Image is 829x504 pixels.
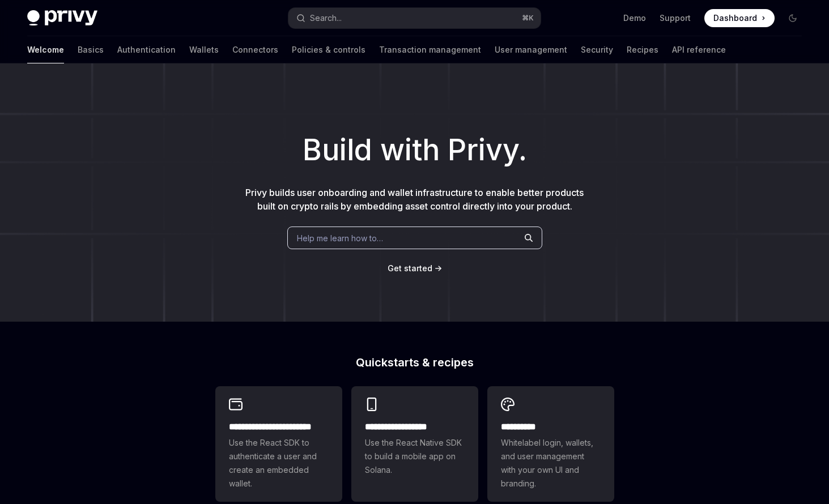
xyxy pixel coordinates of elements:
[501,436,601,490] span: Whitelabel login, wallets, and user management with your own UI and branding.
[297,232,383,244] span: Help me learn how to…
[310,11,342,25] div: Search...
[27,10,97,26] img: dark logo
[245,187,584,212] span: Privy builds user onboarding and wallet infrastructure to enable better products built on crypto ...
[495,36,567,63] a: User management
[581,36,613,63] a: Security
[189,36,219,63] a: Wallets
[292,36,365,63] a: Policies & controls
[379,36,481,63] a: Transaction management
[229,436,329,490] span: Use the React SDK to authenticate a user and create an embedded wallet.
[713,12,757,24] span: Dashboard
[623,12,646,24] a: Demo
[388,263,432,274] a: Get started
[487,386,614,502] a: **** *****Whitelabel login, wallets, and user management with your own UI and branding.
[388,263,432,273] span: Get started
[215,357,614,368] h2: Quickstarts & recipes
[232,36,278,63] a: Connectors
[27,36,64,63] a: Welcome
[784,9,802,27] button: Toggle dark mode
[117,36,176,63] a: Authentication
[672,36,726,63] a: API reference
[522,14,534,23] span: ⌘ K
[351,386,478,502] a: **** **** **** ***Use the React Native SDK to build a mobile app on Solana.
[660,12,691,24] a: Support
[18,128,811,172] h1: Build with Privy.
[627,36,658,63] a: Recipes
[78,36,104,63] a: Basics
[288,8,541,28] button: Search...⌘K
[704,9,775,27] a: Dashboard
[365,436,465,477] span: Use the React Native SDK to build a mobile app on Solana.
